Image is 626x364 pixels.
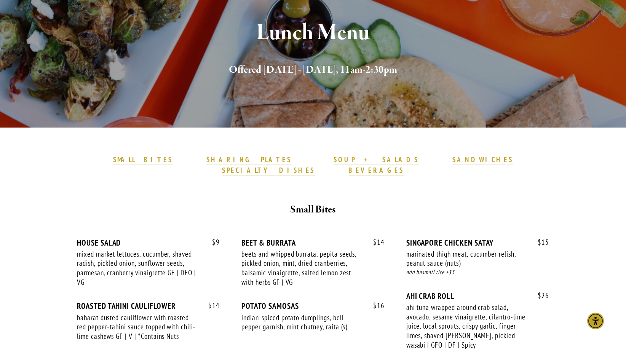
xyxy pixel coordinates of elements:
div: SINGAPORE CHICKEN SATAY [406,238,549,247]
span: $ [538,238,541,247]
strong: SMALL BITES [113,155,173,164]
div: mixed market lettuces, cucumber, shaved radish, pickled onion, sunflower seeds, parmesan, cranber... [77,249,198,287]
div: HOUSE SALAD [77,238,220,247]
div: AHI CRAB ROLL [406,291,549,301]
a: SHARING PLATES [206,155,292,165]
div: add basmati rice +$3 [406,268,549,277]
div: indian-spiced potato dumplings, bell pepper garnish, mint chutney, raita (s) [241,313,363,332]
span: 14 [366,238,385,247]
strong: SPECIALTY DISHES [222,166,315,175]
strong: Small Bites [290,203,335,216]
span: $ [212,238,216,247]
span: $ [208,301,212,310]
span: 14 [201,301,220,310]
a: SOUP + SALADS [334,155,419,165]
span: 26 [530,291,549,300]
span: 9 [204,238,220,247]
div: ahi tuna wrapped around crab salad, avocado, sesame vinaigrette, cilantro-lime juice, local sprou... [406,303,527,350]
span: $ [538,291,541,300]
a: SANDWICHES [452,155,513,165]
h1: Lunch Menu [91,21,535,45]
strong: SHARING PLATES [206,155,292,164]
strong: BEVERAGES [348,166,404,175]
div: BEET & BURRATA [241,238,384,247]
div: Accessibility Menu [587,313,604,329]
div: baharat dusted cauliflower with roasted red pepper-tahini sauce topped with chili-lime cashews GF... [77,313,198,341]
span: $ [373,301,377,310]
div: POTATO SAMOSAS [241,301,384,311]
h2: Offered [DATE] - [DATE], 11am-2:30pm [91,62,535,78]
a: BEVERAGES [348,166,404,176]
div: beets and whipped burrata, pepita seeds, pickled onion, mint, dried cranberries, balsamic vinaigr... [241,249,363,287]
div: marinated thigh meat, cucumber relish, peanut sauce (nuts) [406,249,527,268]
span: 16 [366,301,385,310]
strong: SOUP + SALADS [334,155,419,164]
a: SMALL BITES [113,155,173,165]
span: $ [373,238,377,247]
span: 15 [530,238,549,247]
strong: SANDWICHES [452,155,513,164]
a: SPECIALTY DISHES [222,166,315,176]
div: ROASTED TAHINI CAULIFLOWER [77,301,220,311]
